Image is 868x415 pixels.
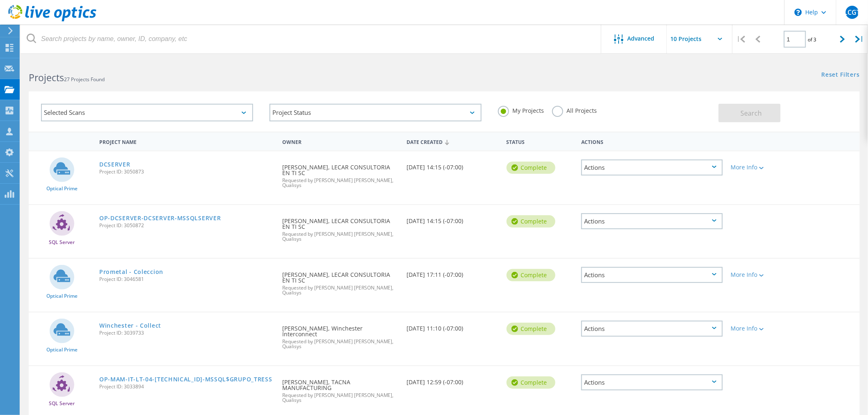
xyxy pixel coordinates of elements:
[278,134,403,149] div: Owner
[628,36,655,41] span: Advanced
[581,213,723,229] div: Actions
[64,76,105,83] span: 27 Projects Found
[719,104,781,122] button: Search
[403,312,503,340] div: [DATE] 11:10 (-07:00)
[282,232,399,242] span: Requested by [PERSON_NAME] [PERSON_NAME], Qualisys
[99,162,130,167] a: DCSERVER
[278,205,403,250] div: [PERSON_NAME], LECAR CONSULTORIA EN TI SC
[99,269,163,275] a: Prometal - Coleccion
[577,134,727,149] div: Actions
[507,269,555,281] div: Complete
[733,25,749,54] div: |
[49,401,75,406] span: SQL Server
[99,169,274,174] span: Project ID: 3050873
[844,9,861,16] span: LCGT
[581,267,723,283] div: Actions
[99,331,274,335] span: Project ID: 3039733
[282,178,399,188] span: Requested by [PERSON_NAME] [PERSON_NAME], Qualisys
[29,71,64,84] b: Projects
[507,323,555,335] div: Complete
[95,134,278,149] div: Project Name
[507,162,555,174] div: Complete
[49,240,75,245] span: SQL Server
[498,106,544,114] label: My Projects
[282,393,399,403] span: Requested by [PERSON_NAME] [PERSON_NAME], Qualisys
[552,106,597,114] label: All Projects
[99,277,274,282] span: Project ID: 3046581
[507,376,555,389] div: Complete
[403,366,503,393] div: [DATE] 12:59 (-07:00)
[507,215,555,228] div: Complete
[46,294,78,299] span: Optical Prime
[282,339,399,349] span: Requested by [PERSON_NAME] [PERSON_NAME], Qualisys
[278,312,403,357] div: [PERSON_NAME], Winchester Interconnect
[403,134,503,149] div: Date Created
[731,272,789,278] div: More Info
[99,215,221,221] a: OP-DCSERVER-DCSERVER-MSSQLSERVER
[822,72,860,79] a: Reset Filters
[46,347,78,352] span: Optical Prime
[270,104,482,121] div: Project Status
[851,25,868,54] div: |
[795,9,802,16] svg: \n
[403,205,503,232] div: [DATE] 14:15 (-07:00)
[21,25,602,53] input: Search projects by name, owner, ID, company, etc
[99,384,274,389] span: Project ID: 3033894
[99,223,274,228] span: Project ID: 3050872
[731,164,789,170] div: More Info
[278,366,403,411] div: [PERSON_NAME], TACNA MANUFACTURING
[581,374,723,390] div: Actions
[99,376,272,382] a: OP-MAM-IT-LT-04-[TECHNICAL_ID]-MSSQL$GRUPO_TRESS
[282,285,399,295] span: Requested by [PERSON_NAME] [PERSON_NAME], Qualisys
[278,151,403,196] div: [PERSON_NAME], LECAR CONSULTORIA EN TI SC
[731,326,789,331] div: More Info
[46,186,78,191] span: Optical Prime
[740,109,762,118] span: Search
[403,151,503,178] div: [DATE] 14:15 (-07:00)
[99,323,161,328] a: Winchester - Collect
[581,160,723,176] div: Actions
[8,17,96,23] a: Live Optics Dashboard
[403,259,503,286] div: [DATE] 17:11 (-07:00)
[808,36,817,43] span: of 3
[278,259,403,303] div: [PERSON_NAME], LECAR CONSULTORIA EN TI SC
[41,104,253,121] div: Selected Scans
[581,321,723,337] div: Actions
[503,134,577,149] div: Status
